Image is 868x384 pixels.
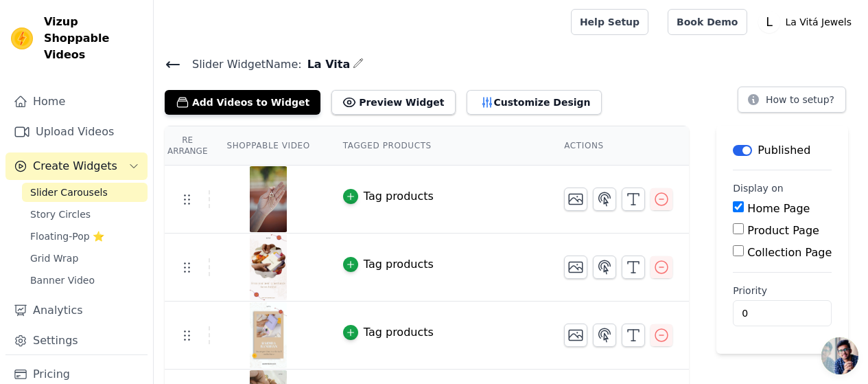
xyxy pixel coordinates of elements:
[5,118,148,146] a: Upload Videos
[249,234,288,300] img: vizup-images-1019.jpg
[249,166,288,232] img: vizup-images-633f.jpg
[364,256,434,273] div: Tag products
[165,90,320,115] button: Add Videos to Widget
[30,229,104,243] span: Floating-Pop ⭐
[467,90,602,115] button: Customize Design
[733,181,784,195] legend: Display on
[571,9,648,35] a: Help Setup
[22,271,148,290] a: Banner Video
[766,15,773,29] text: L
[327,126,548,166] th: Tagged Products
[22,183,148,202] a: Slider Carousels
[564,256,587,279] button: Change Thumbnail
[343,324,434,341] button: Tag products
[747,246,832,259] label: Collection Page
[30,185,108,199] span: Slider Carousels
[564,324,587,347] button: Change Thumbnail
[302,56,351,73] span: La Vita
[353,55,364,74] div: Edit Name
[249,302,288,368] img: vizup-images-0bdc.jpg
[564,188,587,211] button: Change Thumbnail
[22,227,148,246] a: Floating-Pop ⭐
[738,87,846,113] button: How to setup?
[181,56,302,73] span: Slider Widget Name:
[747,224,819,237] label: Product Page
[165,126,210,166] th: Re Arrange
[668,9,747,35] a: Book Demo
[5,88,148,115] a: Home
[364,324,434,341] div: Tag products
[5,153,148,180] button: Create Widgets
[210,126,326,166] th: Shoppable Video
[821,337,858,374] a: Open chat
[733,284,832,297] label: Priority
[30,251,78,265] span: Grid Wrap
[331,90,455,115] button: Preview Widget
[22,249,148,268] a: Grid Wrap
[30,207,91,221] span: Story Circles
[747,202,810,215] label: Home Page
[343,256,434,273] button: Tag products
[11,27,33,49] img: Vizup
[780,10,858,34] p: La Vitá Jewels
[548,126,689,166] th: Actions
[33,158,117,174] span: Create Widgets
[22,205,148,224] a: Story Circles
[738,96,846,109] a: How to setup?
[44,14,142,63] span: Vizup Shoppable Videos
[364,188,434,205] div: Tag products
[30,273,95,287] span: Banner Video
[758,142,810,159] p: Published
[343,188,434,205] button: Tag products
[5,297,148,324] a: Analytics
[5,327,148,354] a: Settings
[758,10,858,34] button: L La Vitá Jewels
